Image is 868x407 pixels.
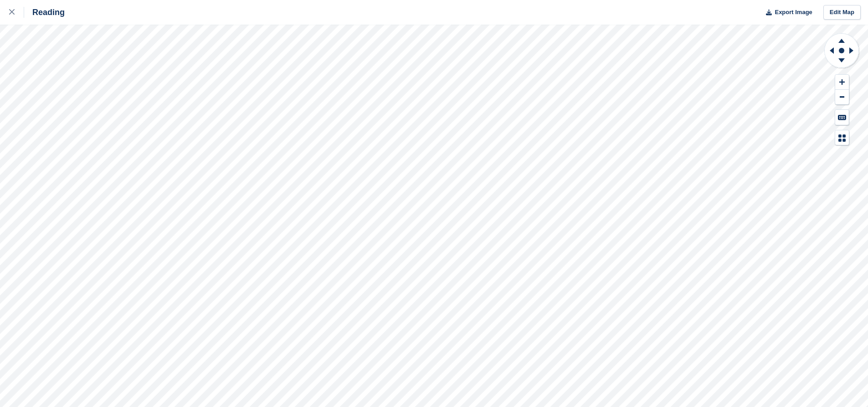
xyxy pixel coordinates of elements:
button: Zoom Out [835,90,849,105]
a: Edit Map [823,5,861,20]
div: Reading [24,7,65,18]
button: Keyboard Shortcuts [835,110,849,125]
button: Export Image [760,5,812,20]
button: Map Legend [835,130,849,145]
button: Zoom In [835,75,849,90]
span: Export Image [775,8,812,17]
